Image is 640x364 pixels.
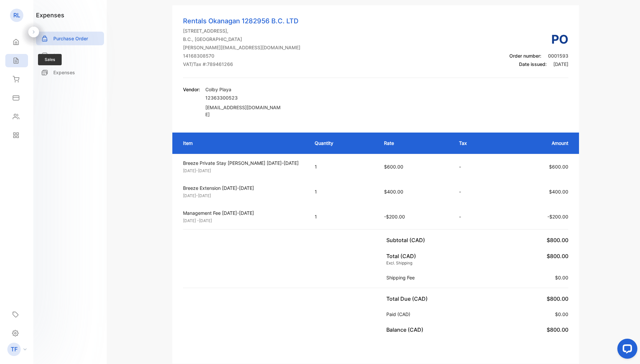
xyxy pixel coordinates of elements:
[549,189,568,194] span: $400.00
[547,237,568,243] span: $800.00
[549,164,568,170] span: $600.00
[183,61,300,68] p: VAT/Tax #: 789461266
[183,168,303,174] p: [DATE]-[DATE]
[183,193,303,199] p: [DATE]-[DATE]
[547,214,568,219] span: -$200.00
[11,345,18,354] p: TF
[36,66,104,79] a: Expenses
[384,164,403,170] span: $600.00
[386,274,417,281] p: Shipping Fee
[183,36,300,43] p: B.C., [GEOGRAPHIC_DATA]
[205,104,282,118] p: [EMAIL_ADDRESS][DOMAIN_NAME]
[555,311,568,317] span: $0.00
[315,140,371,147] p: Quantity
[459,140,492,147] p: Tax
[459,188,492,195] p: -
[36,49,104,62] a: Bills
[612,336,640,364] iframe: LiveChat chat widget
[36,11,64,20] h1: expenses
[183,160,303,167] p: Breeze Private Stay [PERSON_NAME] [DATE]-[DATE]
[509,30,568,48] h3: PO
[386,295,430,303] p: Total Due (CAD)
[384,140,445,147] p: Rate
[38,54,62,65] span: Sales
[505,140,569,147] p: Amount
[205,86,282,93] p: Colby Playa
[386,326,426,334] p: Balance (CAD)
[183,52,300,59] p: 14168308570
[548,53,568,59] span: 0001593
[183,86,200,93] p: Vendor:
[553,61,568,67] span: [DATE]
[315,213,371,220] p: 1
[315,163,371,170] p: 1
[459,163,492,170] p: -
[36,32,104,45] a: Purchase Order
[386,252,416,260] p: Total (CAD)
[315,188,371,195] p: 1
[53,52,62,59] p: Bills
[183,184,303,191] p: Breeze Extension [DATE]-[DATE]
[183,140,301,147] p: Item
[509,61,568,68] p: Date issued:
[386,260,416,266] p: Excl. Shipping
[53,35,88,42] p: Purchase Order
[459,213,492,220] p: -
[386,236,428,244] p: Subtotal (CAD)
[205,94,282,101] p: 12363300523
[13,11,20,20] p: RL
[555,275,568,280] span: $0.00
[183,16,300,26] p: Rentals Okanagan 1282956 B.C. LTD
[509,52,568,59] p: Order number:
[386,311,413,318] p: Paid (CAD)
[183,218,303,224] p: [DATE] -[DATE]
[183,209,303,216] p: Management Fee [DATE]-[DATE]
[53,69,75,76] p: Expenses
[547,253,568,259] span: $800.00
[384,214,405,219] span: -$200.00
[547,295,568,302] span: $800.00
[183,44,300,51] p: [PERSON_NAME][EMAIL_ADDRESS][DOMAIN_NAME]
[547,326,568,333] span: $800.00
[183,27,300,34] p: [STREET_ADDRESS],
[384,189,403,194] span: $400.00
